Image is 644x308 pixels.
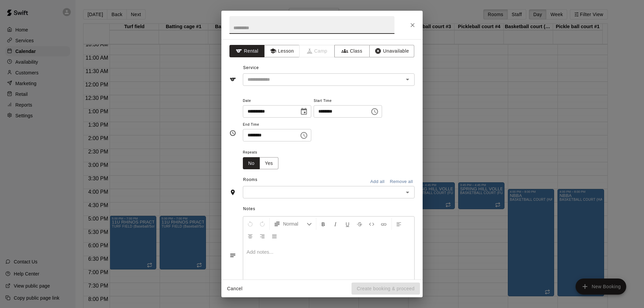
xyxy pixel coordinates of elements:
span: Date [243,97,311,106]
span: Service [243,65,259,70]
button: Undo [245,218,256,230]
svg: Rooms [229,189,236,196]
span: Start Time [314,97,382,106]
span: Normal [283,221,307,227]
button: Right Align [257,230,268,242]
button: Insert Code [366,218,377,230]
button: Format Strikethrough [354,218,365,230]
button: Yes [260,157,278,170]
button: Open [403,75,412,84]
div: outlined button group [243,157,278,170]
button: Format Bold [318,218,329,230]
span: End Time [243,120,311,129]
svg: Service [229,76,236,83]
button: Cancel [224,283,246,295]
span: Notes [243,204,415,214]
button: Choose time, selected time is 10:00 AM [368,105,381,118]
button: Lesson [264,45,300,57]
button: Center Align [245,230,256,242]
button: Remove all [388,177,415,187]
span: Repeats [243,148,284,157]
button: Class [334,45,370,57]
button: Add all [367,177,388,187]
span: Rooms [243,177,258,182]
button: Left Align [393,218,405,230]
button: Unavailable [369,45,414,57]
button: No [243,157,260,170]
svg: Timing [229,130,236,136]
button: Rental [229,45,265,57]
button: Format Underline [342,218,353,230]
span: Camps can only be created in the Services page [300,45,335,57]
svg: Notes [229,252,236,259]
button: Format Italics [330,218,341,230]
button: Choose time, selected time is 10:30 AM [297,129,311,142]
button: Insert Link [378,218,389,230]
button: Formatting Options [271,218,315,230]
button: Choose date, selected date is Aug 19, 2025 [297,105,311,118]
button: Justify Align [269,230,280,242]
button: Close [407,19,419,31]
button: Redo [257,218,268,230]
button: Open [403,188,412,197]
